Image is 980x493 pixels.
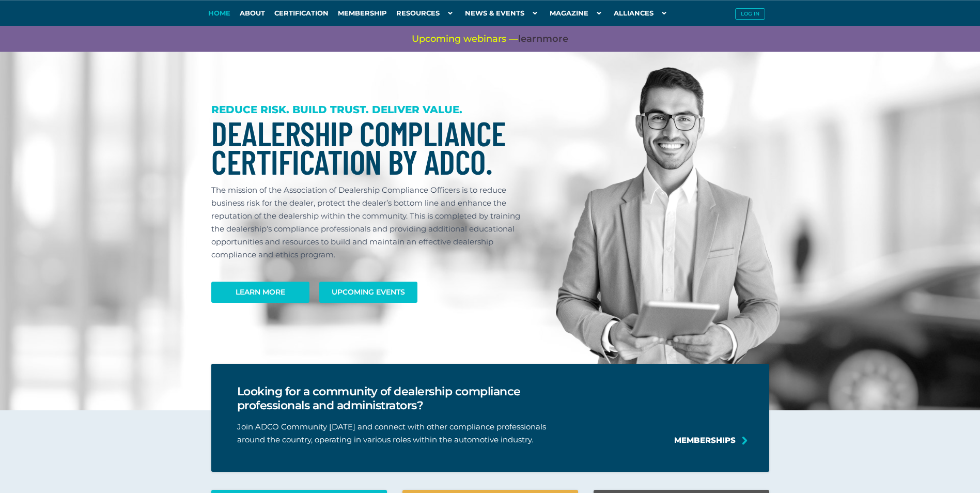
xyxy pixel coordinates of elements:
h1: Dealership Compliance Certification by ADCO. [211,119,531,176]
span: learn [518,33,542,44]
a: Upcoming Events [319,282,417,303]
iframe: Lucky Orange Messenger [928,441,980,493]
h3: REDUCE RISK. BUILD TRUST. DELIVER VALUE. [211,103,531,116]
a: learnmore [518,33,568,45]
button: Log in [735,8,765,20]
a: Learn More [211,282,309,303]
span: Upcoming webinars — [412,33,568,45]
a: Memberships [674,434,736,446]
img: Dealership Compliance Professional [556,67,780,384]
p: Join ADCO Community [DATE] and connect with other compliance professionals around the country, op... [237,420,583,446]
p: The mission of the Association of Dealership Compliance Officers is to reduce business risk for t... [211,183,531,261]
